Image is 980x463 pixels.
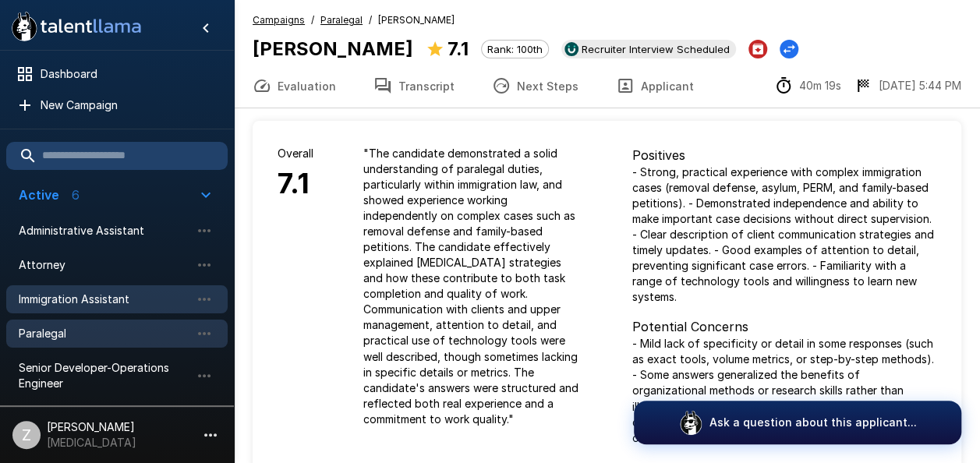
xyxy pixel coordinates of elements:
[632,146,937,164] p: Positives
[378,12,455,28] span: [PERSON_NAME]
[253,14,305,26] u: Campaigns
[448,37,469,60] b: 7.1
[473,64,597,108] button: Next Steps
[799,78,841,94] p: 40m 19s
[253,37,413,60] b: [PERSON_NAME]
[774,76,841,95] div: The time between starting and completing the interview
[363,146,582,426] p: " The candidate demonstrated a solid understanding of paralegal duties, particularly within immig...
[575,43,736,55] span: Recruiter Interview Scheduled
[597,64,713,108] button: Applicant
[369,12,372,28] span: /
[879,78,961,94] p: [DATE] 5:44 PM
[854,76,961,95] div: The date and time when the interview was completed
[780,40,798,58] button: Change Stage
[482,43,548,55] span: Rank: 100th
[632,164,937,305] p: - Strong, practical experience with complex immigration cases (removal defense, asylum, PERM, and...
[320,14,363,26] u: Paralegal
[234,64,355,108] button: Evaluation
[564,42,578,56] img: ukg_logo.jpeg
[632,317,937,336] p: Potential Concerns
[709,415,917,430] p: Ask a question about this applicant...
[278,161,313,207] h6: 7.1
[311,12,314,28] span: /
[678,410,703,435] img: logo_glasses@2x.png
[748,40,767,58] button: Archive Applicant
[561,40,736,58] div: View profile in UKG
[634,401,961,444] button: Ask a question about this applicant...
[632,336,937,445] p: - Mild lack of specificity or detail in some responses (such as exact tools, volume metrics, or s...
[278,146,313,161] p: Overall
[355,64,473,108] button: Transcript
